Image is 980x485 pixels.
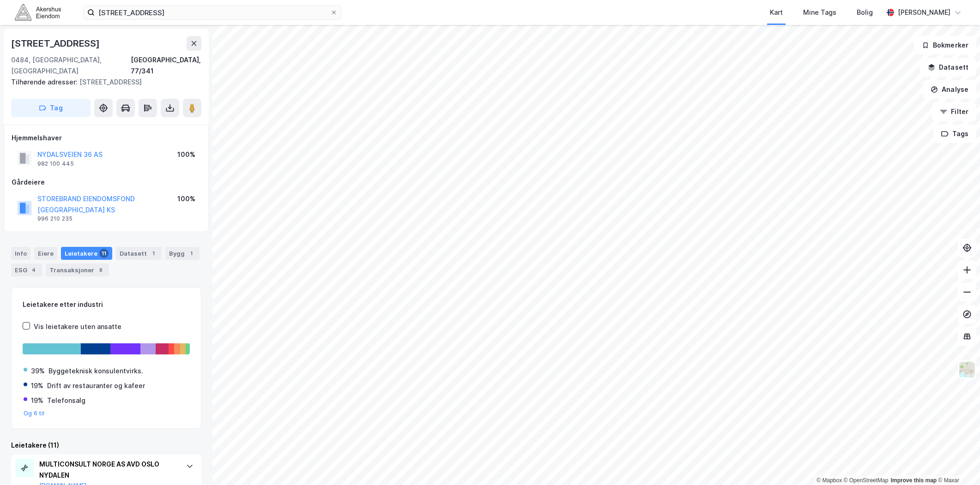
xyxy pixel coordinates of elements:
div: 100% [177,193,195,204]
div: 19% [31,380,43,391]
div: Leietakere etter industri [23,299,190,310]
div: 1 [149,249,158,258]
div: 39% [31,365,45,377]
div: Eiere [34,247,57,260]
a: Improve this map [891,477,937,484]
div: Telefonsalg [47,395,85,406]
button: Datasett [920,58,976,77]
div: Bygg [165,247,200,260]
div: 996 210 235 [37,215,73,222]
div: Byggeteknisk konsulentvirks. [48,365,143,377]
iframe: Chat Widget [934,441,980,485]
button: Bokmerker [914,36,976,54]
button: Analyse [923,80,976,99]
div: [GEOGRAPHIC_DATA], 77/341 [131,54,201,77]
div: [PERSON_NAME] [898,7,950,18]
div: [STREET_ADDRESS] [11,77,194,88]
a: Mapbox [817,477,842,484]
div: Hjemmelshaver [12,132,201,144]
img: akershus-eiendom-logo.9091f326c980b4bce74ccdd9f866810c.svg [15,4,61,20]
div: 982 100 445 [37,160,74,168]
div: 4 [29,265,38,275]
input: Søk på adresse, matrikkel, gårdeiere, leietakere eller personer [95,6,330,19]
div: Mine Tags [803,7,836,18]
div: MULTICONSULT NORGE AS AVD OSLO NYDALEN [39,459,177,481]
div: Info [11,247,30,260]
div: ESG [11,263,42,276]
span: Tilhørende adresser: [11,78,79,86]
div: 19% [31,395,43,406]
button: Filter [932,102,976,121]
div: Vis leietakere uten ansatte [34,321,121,332]
div: Leietakere [61,247,112,260]
div: Transaksjoner [46,263,109,276]
div: Datasett [116,247,162,260]
div: 8 [96,265,105,275]
div: 0484, [GEOGRAPHIC_DATA], [GEOGRAPHIC_DATA] [11,54,131,77]
div: Drift av restauranter og kafeer [47,380,145,391]
img: Z [958,361,976,378]
button: Tag [11,99,91,117]
div: [STREET_ADDRESS] [11,36,102,51]
div: Kontrollprogram for chat [934,441,980,485]
button: Og 6 til [24,410,45,417]
div: 11 [99,249,109,258]
div: 100% [177,149,195,160]
a: OpenStreetMap [844,477,889,484]
div: Gårdeiere [12,177,201,188]
div: 1 [187,249,196,258]
button: Tags [933,125,976,143]
div: Kart [770,7,783,18]
div: Leietakere (11) [11,440,201,451]
div: Bolig [857,7,873,18]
